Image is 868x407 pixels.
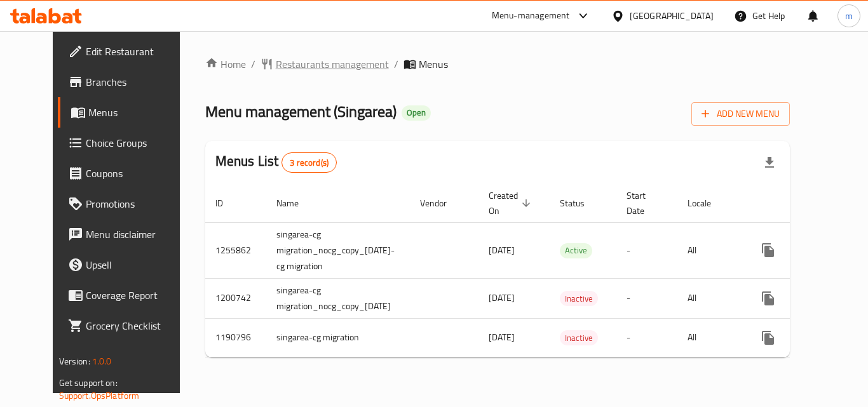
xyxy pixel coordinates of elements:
[276,57,389,72] span: Restaurants management
[489,188,534,218] span: Created On
[59,387,140,404] a: Support.OpsPlatform
[560,291,598,306] div: Inactive
[266,278,410,318] td: singarea-cg migration_nocg_copy_[DATE]
[560,196,601,211] span: Status
[420,196,463,211] span: Vendor
[783,323,814,353] button: Change Status
[753,235,783,265] button: more
[677,318,743,357] td: All
[560,291,598,306] span: Inactive
[282,157,336,169] span: 3 record(s)
[58,219,198,250] a: Menu disclaimer
[86,44,187,59] span: Edit Restaurant
[489,290,515,306] span: [DATE]
[627,188,662,218] span: Start Date
[489,329,515,345] span: [DATE]
[86,196,187,211] span: Promotions
[753,283,783,314] button: more
[58,36,198,67] a: Edit Restaurant
[205,97,397,126] span: Menu management ( Singarea )
[58,189,198,219] a: Promotions
[702,106,780,122] span: Add New Menu
[59,375,118,391] span: Get support on:
[688,196,728,211] span: Locale
[58,310,198,341] a: Grocery Checklist
[261,57,389,72] a: Restaurants management
[86,227,187,242] span: Menu disclaimer
[58,97,198,128] a: Menus
[58,158,198,189] a: Coupons
[489,242,515,258] span: [DATE]
[86,74,187,90] span: Branches
[616,222,677,278] td: -
[276,196,315,211] span: Name
[630,9,714,23] div: [GEOGRAPHIC_DATA]
[266,318,410,357] td: singarea-cg migration
[215,196,240,211] span: ID
[492,8,570,23] div: Menu-management
[783,283,814,314] button: Change Status
[251,57,255,72] li: /
[754,147,785,178] div: Export file
[560,331,598,345] span: Inactive
[753,323,783,353] button: more
[560,243,592,258] span: Active
[205,57,790,72] nav: breadcrumb
[560,243,592,258] div: Active
[205,318,266,357] td: 1190796
[58,280,198,310] a: Coverage Report
[86,288,187,303] span: Coverage Report
[205,57,246,72] a: Home
[394,57,398,72] li: /
[58,250,198,280] a: Upsell
[86,318,187,333] span: Grocery Checklist
[58,67,198,97] a: Branches
[215,152,337,173] h2: Menus List
[783,235,814,265] button: Change Status
[419,57,448,72] span: Menus
[86,257,187,272] span: Upsell
[560,330,598,345] div: Inactive
[402,107,431,118] span: Open
[205,222,266,278] td: 1255862
[845,9,853,23] span: m
[677,222,743,278] td: All
[86,166,187,181] span: Coupons
[92,353,112,370] span: 1.0.0
[616,278,677,318] td: -
[402,105,431,121] div: Open
[86,135,187,150] span: Choice Groups
[205,278,266,318] td: 1200742
[88,105,187,120] span: Menus
[677,278,743,318] td: All
[266,222,410,278] td: singarea-cg migration_nocg_copy_[DATE]-cg migration
[59,353,90,370] span: Version:
[58,128,198,158] a: Choice Groups
[691,102,790,126] button: Add New Menu
[616,318,677,357] td: -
